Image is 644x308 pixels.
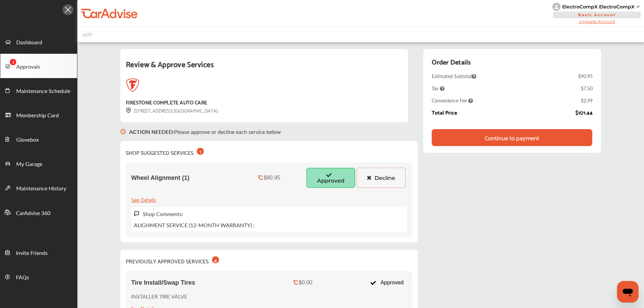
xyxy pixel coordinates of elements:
[16,249,48,258] span: Invite Friends
[552,3,560,11] img: knH8PDtVvWoAbQRylUukY18CTiRevjo20fAtgn5MLBQj4uumYvk2MzTtcAIzfGAtb1XOLVMAvhLuqoNAbL4reqehy0jehNKdM...
[16,111,59,120] span: Membership Card
[0,127,77,151] a: Glovebox
[0,151,77,175] a: My Garage
[82,30,93,39] img: placeholder_car.fcab19be.svg
[0,175,77,200] a: Maintenance History
[299,280,312,286] div: $0.00
[0,102,77,127] a: Membership Card
[575,109,593,115] div: $101.44
[131,292,187,300] p: INSTALLER TIRE VALVE
[63,4,73,15] img: Icon.5fd9dcc7.svg
[553,11,641,18] span: Basic Account
[367,276,407,289] div: Approved
[552,19,641,24] span: Upgrade Account
[126,78,139,92] img: logo-firestone.png
[16,209,50,218] span: CarAdvise 360
[129,128,174,136] b: ACTION NEEDED :
[0,78,77,102] a: Maintenance Schedule
[0,54,77,78] a: Approvals
[212,256,219,263] div: 4
[0,29,77,54] a: Dashboard
[581,97,593,104] div: $2.99
[16,87,70,96] span: Maintenance Schedule
[432,56,471,67] div: Order Details
[581,85,593,92] div: $7.50
[432,85,445,92] span: Tax
[126,106,218,114] div: [STREET_ADDRESS] [GEOGRAPHIC_DATA]
[197,148,204,155] div: 1
[636,6,640,8] img: sCxJUJ+qAmfqhQGDUl18vwLg4ZYJ6CxN7XmbOMBAAAAAElFTkSuQmCC
[134,221,255,229] p: ALIGNMENT SERVICE (12-MONTH WARRANTY) :
[16,38,42,47] span: Dashboard
[16,160,42,169] span: My Garage
[16,184,66,193] span: Maintenance History
[432,73,476,79] span: Estimated Subtotal
[432,109,457,115] div: Total Price
[562,4,635,10] div: ElectroCompX ElectroCompX
[16,63,40,71] span: Approvals
[306,168,355,188] button: Approved
[126,108,131,113] img: svg+xml;base64,PHN2ZyB3aWR0aD0iMTYiIGhlaWdodD0iMTciIHZpZXdCb3g9IjAgMCAxNiAxNyIgZmlsbD0ibm9uZSIgeG...
[617,281,639,303] iframe: Button to launch messaging window
[432,97,473,104] span: Convenience Fee
[578,73,593,79] div: $90.95
[129,128,281,136] p: Please approve or decline each service below
[126,97,207,106] div: FIRESTONE COMPLETE AUTO CARE
[134,211,139,217] img: svg+xml;base64,PHN2ZyB3aWR0aD0iMTYiIGhlaWdodD0iMTciIHZpZXdCb3g9IjAgMCAxNiAxNyIgZmlsbD0ibm9uZSIgeG...
[357,168,406,188] button: Decline
[126,57,403,78] div: Review & Approve Services
[16,136,39,144] span: Glovebox
[143,210,183,218] label: Shop Comments:
[264,175,280,181] div: $90.95
[485,134,539,141] div: Continue to payment
[120,122,126,141] img: svg+xml;base64,PHN2ZyB3aWR0aD0iMTYiIGhlaWdodD0iMTciIHZpZXdCb3g9IjAgMCAxNiAxNyIgZmlsbD0ibm9uZSIgeG...
[131,195,156,204] div: See Details
[131,174,189,182] span: Wheel Alignment (1)
[126,146,204,157] div: SHOP SUGGESTED SERVICES
[16,273,29,282] span: FAQs
[131,279,195,286] span: Tire Install/Swap Tires
[126,255,219,265] div: PREVIOUSLY APPROVED SERVICES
